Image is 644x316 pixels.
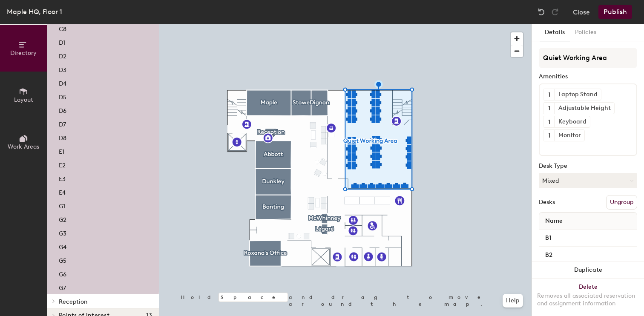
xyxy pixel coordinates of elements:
[59,132,66,142] p: D8
[59,227,66,237] p: G3
[541,249,635,261] input: Unnamed desk
[59,78,66,87] p: D4
[539,173,637,188] button: Mixed
[548,131,550,140] span: 1
[548,90,550,99] span: 1
[10,49,37,57] span: Directory
[59,173,66,183] p: E3
[570,24,601,41] button: Policies
[59,159,66,169] p: E2
[598,5,632,19] button: Publish
[59,282,66,292] p: G7
[59,214,66,224] p: G2
[543,130,555,141] button: 1
[59,37,65,46] p: D1
[573,5,590,19] button: Close
[14,96,33,103] span: Layout
[555,116,590,127] div: Keyboard
[541,232,635,244] input: Unnamed desk
[59,23,66,33] p: C8
[548,104,550,113] span: 1
[59,241,66,251] p: G4
[59,118,66,128] p: D7
[555,89,601,100] div: Laptop Stand
[555,103,614,114] div: Adjustable Height
[537,292,639,307] div: Removes all associated reservation and assignment information
[59,298,87,305] span: Reception
[503,294,523,307] button: Help
[543,89,555,100] button: 1
[541,213,567,229] span: Name
[537,8,546,16] img: Undo
[7,6,62,17] div: Maple HQ, Floor 1
[59,64,66,74] p: D3
[539,199,555,206] div: Desks
[59,50,66,60] p: D2
[543,116,555,127] button: 1
[532,261,644,279] button: Duplicate
[59,91,66,101] p: D5
[606,195,637,210] button: Ungroup
[555,130,584,141] div: Monitor
[59,255,66,264] p: G5
[539,163,637,169] div: Desk Type
[8,143,39,150] span: Work Areas
[59,200,65,210] p: G1
[548,118,550,126] span: 1
[551,8,559,16] img: Redo
[59,105,66,115] p: D6
[543,103,555,114] button: 1
[59,187,66,196] p: E4
[532,279,644,316] button: DeleteRemoves all associated reservation and assignment information
[59,268,66,278] p: G6
[539,73,637,80] div: Amenities
[59,146,64,155] p: E1
[540,24,570,41] button: Details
